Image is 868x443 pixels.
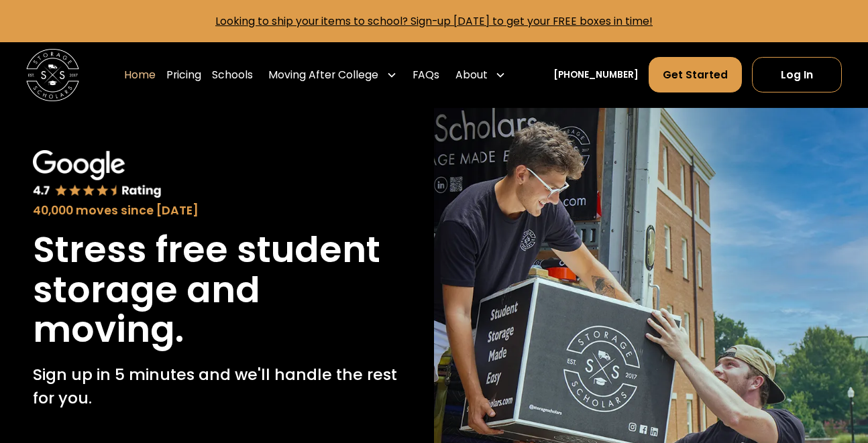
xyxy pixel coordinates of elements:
[33,202,401,219] div: 40,000 moves since [DATE]
[33,230,401,349] h1: Stress free student storage and moving.
[215,14,653,28] a: Looking to ship your items to school? Sign-up [DATE] to get your FREE boxes in time!
[166,56,201,93] a: Pricing
[649,57,741,92] a: Get Started
[26,49,78,101] img: Storage Scholars main logo
[268,67,378,83] div: Moving After College
[124,56,156,93] a: Home
[33,150,162,200] img: Google 4.7 star rating
[455,67,488,83] div: About
[553,68,639,82] a: [PHONE_NUMBER]
[752,57,841,92] a: Log In
[413,56,439,93] a: FAQs
[450,56,511,93] div: About
[263,56,402,93] div: Moving After College
[212,56,253,93] a: Schools
[33,363,401,410] p: Sign up in 5 minutes and we'll handle the rest for you.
